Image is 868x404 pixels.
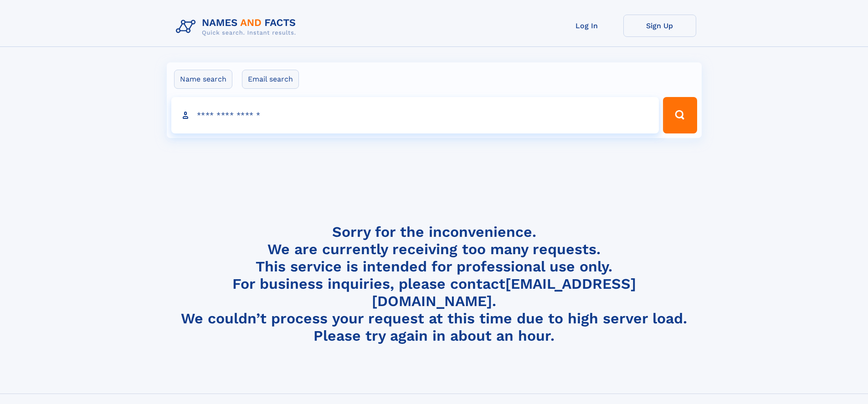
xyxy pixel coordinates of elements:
[172,15,303,39] img: Logo Names and Facts
[550,15,623,37] a: Log In
[172,223,696,345] h4: Sorry for the inconvenience. We are currently receiving too many requests. This service is intend...
[242,70,299,89] label: Email search
[171,97,659,133] input: search input
[663,97,697,133] button: Search Button
[174,70,232,89] label: Name search
[372,275,636,310] a: [EMAIL_ADDRESS][DOMAIN_NAME]
[623,15,696,37] a: Sign Up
